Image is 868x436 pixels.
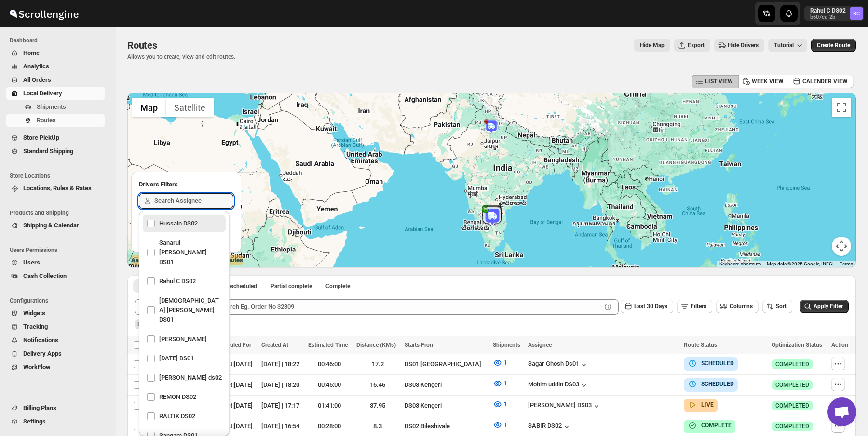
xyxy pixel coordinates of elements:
b: LIVE [701,401,714,408]
span: Widgets [23,309,45,317]
button: SABIR DS02 [528,422,571,432]
span: Estimated Time [308,342,348,348]
div: 00:46:00 [308,359,351,369]
button: Map action label [634,39,670,52]
div: Open chat [827,397,856,426]
p: b607ea-2b [810,14,846,20]
span: Delivery Apps [23,350,62,357]
button: Delivery Apps [6,347,105,360]
span: Analytics [23,63,49,70]
li: Hussain DS02 [139,215,230,232]
button: Mohim uddin DS03 [528,381,589,390]
button: All routes [133,279,151,293]
span: Tutorial [774,42,794,49]
img: ScrollEngine [8,1,80,26]
span: Rescheduled [224,282,257,290]
span: Tracking [23,323,48,330]
button: Create Route [811,39,856,52]
button: Routes [6,114,105,127]
span: Users [23,259,40,266]
span: Local Delivery [23,90,62,97]
button: COMPLETE [688,421,732,430]
span: Action [831,342,848,348]
span: Configurations [10,297,109,304]
span: CALENDER VIEW [802,78,848,85]
li: Rahul C DS02 [139,271,230,290]
div: Sagar Ghosh Ds01 [528,360,589,370]
span: Hide Drivers [728,41,759,49]
span: Scheduled For [214,342,251,348]
span: 14-Oct | [DATE] [214,360,253,368]
span: Partial complete [271,282,312,290]
span: 14-Oct | [DATE] [214,423,253,430]
b: SCHEDULED [701,381,734,387]
span: Routes [127,40,157,51]
span: COMPLETED [775,423,809,430]
label: Assignee can be tracked for LIVE routes [131,255,243,265]
button: Shipments [6,100,105,114]
span: 1 [503,421,507,428]
div: [DATE] | 18:22 [261,359,302,369]
div: 00:45:00 [308,380,351,390]
span: 1 [503,380,507,387]
span: Columns [730,303,753,310]
button: Sort [762,300,792,313]
b: SCHEDULED [701,360,734,367]
div: 16.46 [356,380,399,390]
button: Show satellite imagery [166,98,214,117]
span: Billing Plans [23,404,56,411]
button: LIVE [688,400,714,410]
button: Tutorial [768,39,807,52]
span: Distance (KMs) [356,342,396,348]
button: Hide Drivers [714,39,764,52]
span: Rahul C DS02 [850,7,863,20]
p: Allows you to create, view and edit routes. [127,53,235,61]
button: Billing Plans [6,401,105,415]
span: 1 [503,359,507,366]
button: 1 [487,417,513,433]
button: Map camera controls [832,237,851,256]
span: 14-Oct | [DATE] [214,402,253,409]
a: Open this area in Google Maps (opens a new window) [130,255,162,267]
span: Shipments [37,103,66,110]
button: Filters [677,300,712,313]
span: Users Permissions [10,246,109,254]
h2: Drivers Filters [139,180,233,189]
button: Cash Collection [6,269,105,283]
span: Filters [691,303,706,310]
li: Islam Laskar DS01 [139,290,230,329]
li: RALTIK DS02 [139,406,230,425]
span: Map data ©2025 Google, INEGI [767,261,834,266]
span: WEEK VIEW [752,78,784,85]
button: Users [6,256,105,269]
button: Toggle fullscreen view [832,98,851,117]
button: Show street map [132,98,166,117]
button: Notifications [6,333,105,347]
span: Last 30 Days [137,321,170,328]
button: WorkFlow [6,360,105,374]
img: Google [130,255,162,267]
span: Last 30 Days [634,303,667,310]
button: 1 [487,376,513,391]
input: Search Assignee [154,193,233,209]
button: Columns [716,300,759,313]
button: Tracking [6,320,105,333]
div: [DATE] | 17:17 [261,401,302,410]
li: Vikas Rathod [139,329,230,348]
button: Locations, Rules & Rates [6,182,105,195]
span: 1 [503,400,507,408]
li: REMON DS02 [139,386,230,406]
button: 1 [487,396,513,412]
div: DS03 Kengeri [405,380,487,390]
span: Starts From [405,342,434,348]
button: Keyboard shortcuts [719,261,761,267]
span: LIST VIEW [705,78,733,85]
button: Apply Filter [800,300,849,313]
span: Store PickUp [23,134,59,141]
span: Create Route [817,41,850,49]
div: [DATE] | 16:54 [261,422,302,431]
span: Complete [325,282,350,290]
span: Locations, Rules & Rates [23,185,92,192]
